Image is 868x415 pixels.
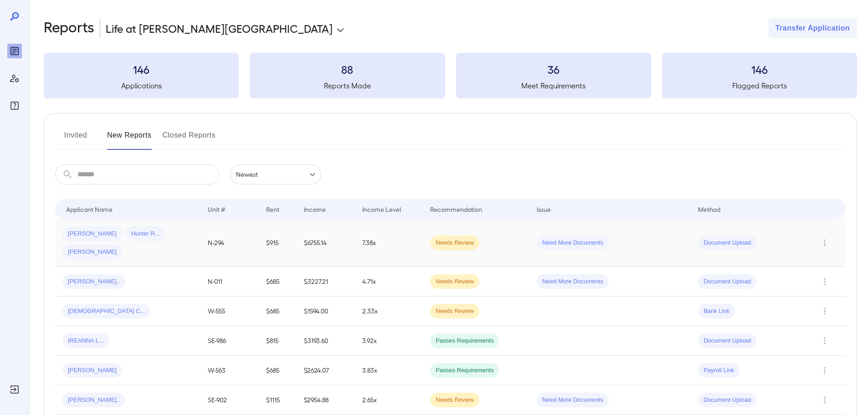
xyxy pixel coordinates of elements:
span: Payroll Link [698,366,740,375]
h5: Flagged Reports [662,80,857,91]
span: IREANNA L... [62,337,109,345]
td: $915 [259,219,297,267]
td: N-011 [200,267,259,297]
td: $2624.07 [297,356,355,385]
button: Row Actions [817,333,832,348]
div: Reports [7,44,22,58]
span: Needs Review [430,239,479,247]
span: Passes Requirements [430,337,499,345]
td: $1594.00 [297,297,355,326]
span: Document Upload [698,239,756,247]
span: Hunter R... [126,230,165,238]
button: Row Actions [817,363,832,378]
td: $2954.88 [297,385,355,415]
div: Rent [266,204,281,215]
span: [PERSON_NAME] [62,248,122,256]
td: $685 [259,356,297,385]
td: $6755.14 [297,219,355,267]
button: Row Actions [817,274,832,289]
button: Row Actions [817,304,832,318]
span: Passes Requirements [430,366,499,375]
span: Need More Documents [537,396,609,405]
span: Bank Link [698,307,735,316]
span: Needs Review [430,277,479,286]
td: SE-902 [200,385,259,415]
td: 3.83x [355,356,423,385]
div: Log Out [7,382,22,397]
span: [PERSON_NAME].. [62,277,125,286]
span: Document Upload [698,277,756,286]
td: 7.38x [355,219,423,267]
h5: Applications [44,80,239,91]
span: Needs Review [430,396,479,405]
span: Document Upload [698,396,756,405]
button: New Reports [107,128,152,150]
td: $815 [259,326,297,356]
h3: 88 [250,62,445,77]
h5: Meet Requirements [456,80,651,91]
td: N-294 [200,219,259,267]
div: Manage Users [7,71,22,86]
h3: 146 [662,62,857,77]
div: Income Level [362,204,401,215]
span: [PERSON_NAME] [62,230,122,238]
div: Unit # [208,204,225,215]
h3: 36 [456,62,651,77]
td: 3.92x [355,326,423,356]
div: Applicant Name [66,204,113,215]
span: Need More Documents [537,239,609,247]
h3: 146 [44,62,239,77]
div: Issue [537,204,551,215]
span: [PERSON_NAME] [62,366,122,375]
h2: Reports [44,18,94,38]
button: Transfer Application [768,18,857,38]
button: Row Actions [817,236,832,250]
button: Row Actions [817,393,832,407]
td: 2.65x [355,385,423,415]
div: Method [698,204,720,215]
td: 2.33x [355,297,423,326]
td: SE-986 [200,326,259,356]
div: Newest [230,164,321,184]
td: $1115 [259,385,297,415]
td: $3193.60 [297,326,355,356]
td: $3227.21 [297,267,355,297]
summary: 146Applications88Reports Made36Meet Requirements146Flagged Reports [44,53,857,98]
td: 4.71x [355,267,423,297]
td: W-555 [200,297,259,326]
span: Need More Documents [537,277,609,286]
td: W-563 [200,356,259,385]
span: Needs Review [430,307,479,316]
td: $685 [259,267,297,297]
div: Recommendation [430,204,482,215]
span: [DEMOGRAPHIC_DATA] C... [62,307,150,316]
h5: Reports Made [250,80,445,91]
div: FAQ [7,98,22,113]
button: Invited [55,128,96,150]
span: Document Upload [698,337,756,345]
button: Closed Reports [163,128,216,150]
td: $685 [259,297,297,326]
div: Income [304,204,326,215]
span: [PERSON_NAME].. [62,396,125,405]
p: Life at [PERSON_NAME][GEOGRAPHIC_DATA] [106,21,333,36]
